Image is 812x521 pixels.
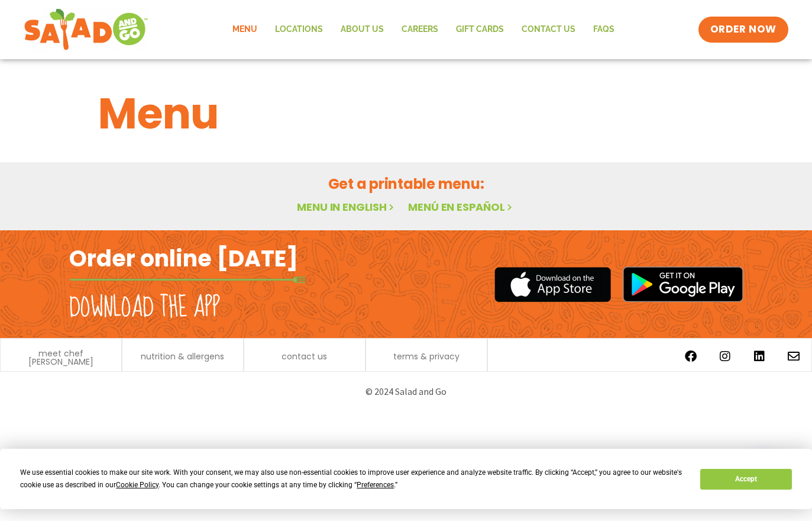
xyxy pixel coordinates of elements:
[98,82,714,146] h1: Menu
[98,173,714,194] h2: Get a printable menu:
[513,16,584,43] a: Contact Us
[20,467,686,491] div: We use essential cookies to make our site work. With your consent, we may also use non-essential ...
[623,266,743,302] img: google_play
[224,16,266,43] a: Menu
[584,16,623,43] a: FAQs
[75,384,737,400] p: © 2024 Salad and Go
[698,17,788,43] a: ORDER NOW
[141,352,224,361] a: nutrition & allergens
[393,16,447,43] a: Careers
[266,16,332,43] a: Locations
[7,349,115,366] a: meet chef [PERSON_NAME]
[332,16,393,43] a: About Us
[447,16,513,43] a: GIFT CARDS
[700,469,791,490] button: Accept
[224,16,623,43] nav: Menu
[69,244,298,273] h2: Order online [DATE]
[393,352,460,361] a: terms & privacy
[710,22,777,37] span: ORDER NOW
[69,276,306,283] img: fork
[24,6,148,53] img: new-SAG-logo-768×292
[116,481,158,489] span: Cookie Policy
[282,352,327,361] a: contact us
[69,291,220,324] h2: Download the app
[408,200,515,214] a: Menú en español
[357,481,394,489] span: Preferences
[297,200,396,214] a: Menu in English
[494,265,611,304] img: appstore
